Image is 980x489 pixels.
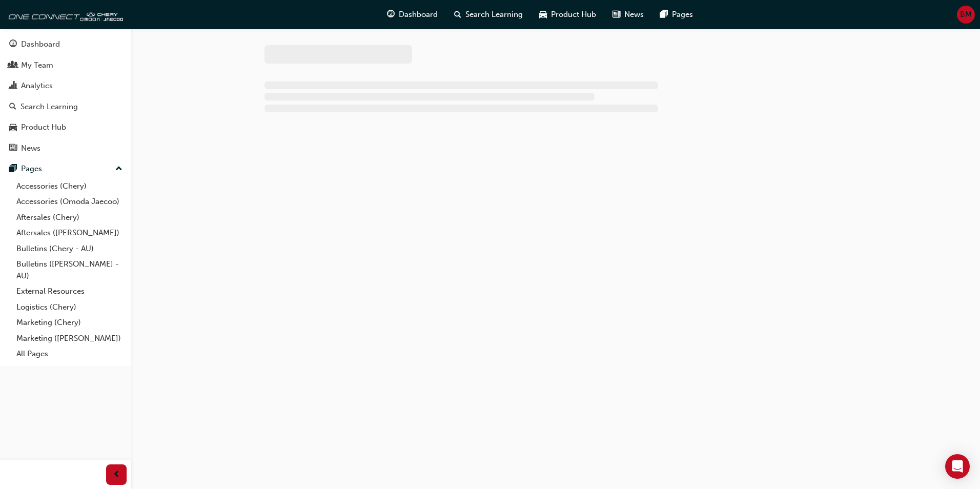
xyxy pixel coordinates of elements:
a: news-iconNews [604,4,652,25]
img: oneconnect [5,4,123,25]
span: guage-icon [9,40,17,49]
span: news-icon [9,144,17,153]
a: Bulletins (Chery - AU) [12,241,127,257]
span: pages-icon [9,165,17,174]
a: Bulletins ([PERSON_NAME] - AU) [12,256,127,283]
span: chart-icon [9,81,17,91]
a: Product Hub [4,118,127,137]
a: guage-iconDashboard [379,4,446,25]
button: Pages [4,159,127,178]
a: External Resources [12,283,127,299]
div: Search Learning [21,101,78,113]
a: All Pages [12,346,127,362]
div: Pages [21,163,42,175]
span: news-icon [612,8,620,21]
div: My Team [21,59,53,71]
span: prev-icon [113,468,120,481]
span: people-icon [9,61,17,70]
button: BM [957,6,975,24]
a: Search Learning [4,97,127,116]
span: Dashboard [399,9,438,21]
button: DashboardMy TeamAnalyticsSearch LearningProduct HubNews [4,33,127,159]
span: up-icon [115,162,122,176]
span: News [624,9,644,21]
span: Pages [672,9,693,21]
span: pages-icon [660,8,668,21]
div: Open Intercom Messenger [945,454,970,479]
div: Dashboard [21,38,60,50]
span: Search Learning [465,9,523,21]
a: Aftersales (Chery) [12,210,127,226]
a: Accessories (Omoda Jaecoo) [12,194,127,210]
a: Analytics [4,76,127,95]
span: search-icon [9,103,16,112]
div: Analytics [21,80,53,92]
span: guage-icon [387,8,395,21]
a: Aftersales ([PERSON_NAME]) [12,225,127,241]
span: search-icon [454,8,461,21]
span: car-icon [9,123,17,132]
span: car-icon [539,8,547,21]
a: pages-iconPages [652,4,701,25]
a: search-iconSearch Learning [446,4,531,25]
a: Dashboard [4,35,127,54]
span: Product Hub [551,9,596,21]
a: Marketing ([PERSON_NAME]) [12,331,127,347]
a: Marketing (Chery) [12,315,127,331]
a: Accessories (Chery) [12,178,127,194]
a: News [4,139,127,158]
a: My Team [4,56,127,75]
div: News [21,142,40,154]
a: Logistics (Chery) [12,299,127,315]
div: Product Hub [21,121,66,133]
span: BM [960,9,972,21]
a: car-iconProduct Hub [531,4,604,25]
